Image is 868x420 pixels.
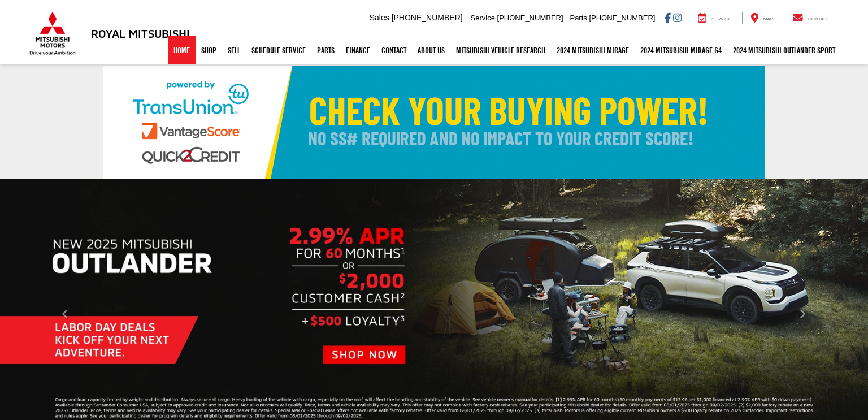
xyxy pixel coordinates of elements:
[665,13,671,22] a: Facebook: Click to visit our Facebook page
[635,36,727,64] a: 2024 Mitsubishi Mirage G4
[673,13,682,22] a: Instagram: Click to visit our Instagram page
[168,36,196,64] a: Home
[742,12,782,24] a: Map
[450,36,551,64] a: Mitsubishi Vehicle Research
[103,66,765,179] img: Check Your Buying Power
[91,27,190,40] h3: Royal Mitsubishi
[589,14,655,22] span: [PHONE_NUMBER]
[727,36,841,64] a: 2024 Mitsubishi Outlander SPORT
[370,13,389,22] span: Sales
[376,36,412,64] a: Contact
[570,14,587,22] span: Parts
[311,36,340,64] a: Parts: Opens in a new tab
[711,16,731,21] span: Service
[551,36,635,64] a: 2024 Mitsubishi Mirage
[689,12,740,24] a: Service
[340,36,376,64] a: Finance
[808,16,830,21] span: Contact
[763,16,773,21] span: Map
[196,36,222,64] a: Shop
[246,36,311,64] a: Schedule Service: Opens in a new tab
[222,36,246,64] a: Sell
[392,13,463,22] span: [PHONE_NUMBER]
[27,11,78,55] img: Mitsubishi
[471,14,495,22] span: Service
[784,12,838,24] a: Contact
[497,14,563,22] span: [PHONE_NUMBER]
[412,36,450,64] a: About Us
